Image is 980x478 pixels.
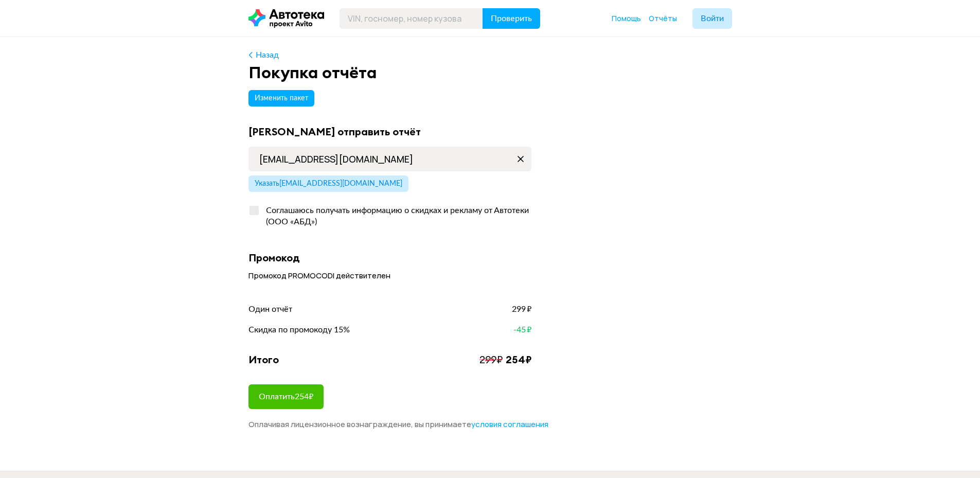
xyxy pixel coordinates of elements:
div: Промокод [248,251,531,264]
span: Указать [EMAIL_ADDRESS][DOMAIN_NAME] [255,180,402,187]
div: Промокод PROMOCODI действителен [248,271,531,281]
span: Скидка по промокоду 15% [248,324,350,335]
div: Назад [256,49,279,61]
button: Оплатить254₽ [248,384,324,409]
span: Оплачивая лицензионное вознаграждение, вы принимаете [248,419,548,430]
div: Итого [248,353,279,366]
div: Покупка отчёта [248,63,732,82]
button: Войти [692,8,732,29]
a: условия соглашения [471,419,548,430]
div: Соглашаюсь получать информацию о скидках и рекламу от Автотеки (ООО «АБД») [260,205,531,227]
div: 254 ₽ [506,353,531,366]
button: Указать[EMAIL_ADDRESS][DOMAIN_NAME] [248,175,408,192]
a: Помощь [612,13,641,24]
button: Проверить [483,8,540,29]
span: -45 ₽ [513,324,531,335]
a: Отчёты [649,13,677,24]
div: [PERSON_NAME] отправить отчёт [248,125,531,138]
span: Один отчёт [248,304,292,315]
span: Войти [701,14,724,23]
span: 299 ₽ [512,304,531,315]
span: Изменить пакет [255,95,308,102]
input: VIN, госномер, номер кузова [340,8,483,29]
span: Проверить [491,14,532,23]
input: Адрес почты [248,147,531,171]
span: 299 ₽ [479,353,503,366]
span: Оплатить 254 ₽ [259,393,313,401]
button: Изменить пакет [248,90,314,107]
